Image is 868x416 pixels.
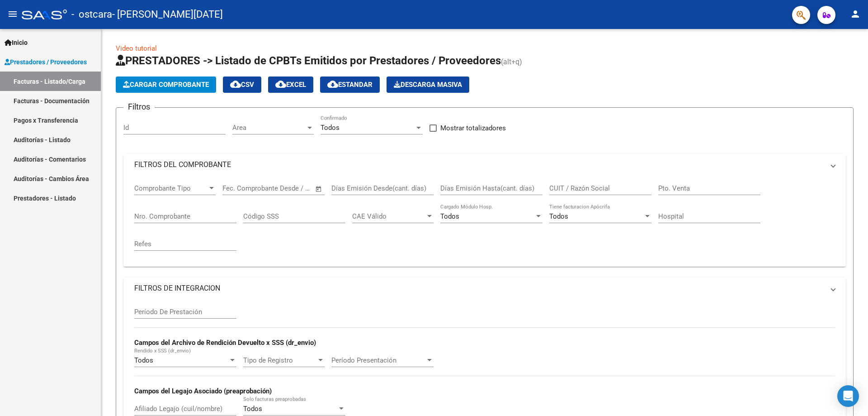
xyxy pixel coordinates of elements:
span: Todos [243,405,262,413]
span: Todos [321,124,340,132]
div: Open Intercom Messenger [837,385,859,407]
mat-icon: person [850,9,861,19]
span: CAE Válido [352,212,425,220]
mat-expansion-panel-header: FILTROS DE INTEGRACION [123,277,846,299]
button: Estandar [320,77,380,93]
strong: Campos del Legajo Asociado (preaprobación) [134,387,272,395]
span: Todos [134,356,153,364]
button: Cargar Comprobante [116,77,216,93]
mat-expansion-panel-header: FILTROS DEL COMPROBANTE [123,154,846,176]
strong: Campos del Archivo de Rendición Devuelto x SSS (dr_envio) [134,339,316,347]
span: Area [232,124,306,132]
span: Prestadores / Proveedores [5,57,87,67]
app-download-masive: Descarga masiva de comprobantes (adjuntos) [387,77,469,93]
button: Open calendar [314,184,324,194]
mat-icon: menu [7,9,18,19]
span: (alt+q) [501,57,522,66]
span: Estandar [327,81,373,89]
mat-panel-title: FILTROS DEL COMPROBANTE [134,160,824,170]
button: CSV [223,77,261,93]
span: - ostcara [71,5,112,24]
span: Inicio [5,38,28,48]
span: Comprobante Tipo [134,184,208,192]
mat-icon: cloud_download [327,79,338,90]
input: Fecha inicio [222,184,259,192]
span: Descarga Masiva [394,81,462,89]
div: FILTROS DEL COMPROBANTE [123,176,846,267]
span: - [PERSON_NAME][DATE] [112,5,223,24]
span: CSV [230,81,254,89]
span: EXCEL [275,81,306,89]
span: Mostrar totalizadores [440,123,506,134]
h3: Filtros [123,100,155,113]
a: Video tutorial [116,44,157,53]
span: Cargar Comprobante [123,81,209,89]
span: Período Presentación [331,356,425,364]
span: PRESTADORES -> Listado de CPBTs Emitidos por Prestadores / Proveedores [116,54,501,67]
button: EXCEL [268,77,313,93]
mat-icon: cloud_download [275,79,286,90]
button: Descarga Masiva [387,77,469,93]
mat-icon: cloud_download [230,79,241,90]
span: Tipo de Registro [243,356,316,364]
span: Todos [440,212,459,220]
span: Todos [549,212,568,220]
mat-panel-title: FILTROS DE INTEGRACION [134,283,824,293]
input: Fecha fin [267,184,311,192]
